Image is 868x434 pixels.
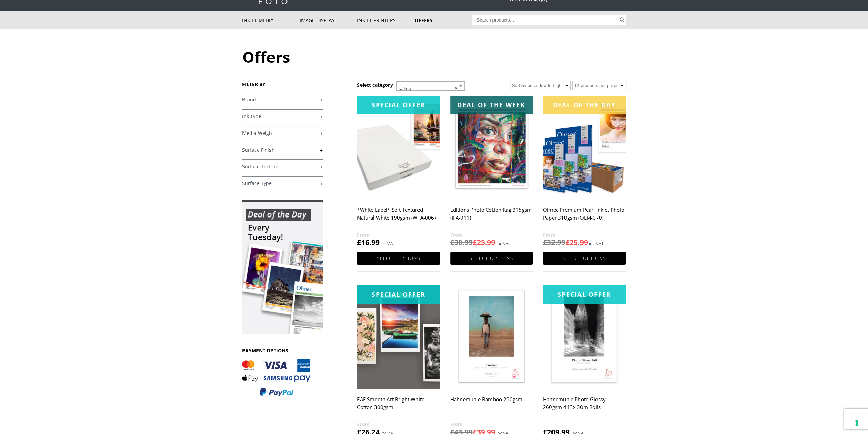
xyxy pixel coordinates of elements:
[450,238,454,247] span: £
[543,96,626,248] a: Deal of the day Olmec Premium Pearl Inkjet Photo Paper 310gsm (OLM-070) £32.99£25.99
[357,204,440,231] h2: *White Label* Soft Textured Natural White 190gsm (WFA-006)
[543,393,626,420] h2: Hahnemuhle Photo Glossy 260gsm 44″ x 30m Rolls
[450,96,533,248] a: Deal of the week Editions Photo Cotton Rag 315gsm (IFA-011) £30.99£25.99
[510,81,571,90] select: Shop order
[543,252,626,265] a: Select options for “Olmec Premium Pearl Inkjet Photo Paper 310gsm (OLM-070)”
[357,238,380,247] bdi: 16.99
[242,359,310,397] img: PAYMENT OPTIONS
[565,238,570,247] span: £
[450,238,473,247] bdi: 30.99
[242,347,323,354] h3: PAYMENT OPTIONS
[357,285,440,389] img: FAF Smooth Art Bright White Cotton 300gsm
[357,96,440,248] a: Special Offer*White Label* Soft Textured Natural White 190gsm (WFA-006) £16.99
[242,180,323,187] a: +
[242,11,300,29] a: Inkjet Media
[242,126,323,140] h4: Media Weight
[543,204,626,231] h2: Olmec Premium Pearl Inkjet Photo Paper 310gsm (OLM-070)
[242,46,626,67] h1: Offers
[242,81,323,87] h3: FILTER BY
[543,96,626,114] div: Deal of the day
[299,11,357,29] a: Image Display
[242,176,323,190] h4: Surface Type
[543,96,626,199] img: Olmec Premium Pearl Inkjet Photo Paper 310gsm (OLM-070)
[450,252,533,265] a: Select options for “Editions Photo Cotton Rag 315gsm (IFA-011)”
[450,96,533,199] img: Editions Photo Cotton Rag 315gsm (IFA-011)
[396,81,465,91] span: Offers
[242,97,323,103] a: +
[357,252,440,265] a: Select options for “*White Label* Soft Textured Natural White 190gsm (WFA-006)”
[565,238,588,247] bdi: 25.99
[450,204,533,231] h2: Editions Photo Cotton Rag 315gsm (IFA-011)
[357,393,440,420] h2: FAF Smooth Art Bright White Cotton 300gsm
[357,96,440,199] img: *White Label* Soft Textured Natural White 190gsm (WFA-006)
[242,130,323,137] a: +
[242,93,323,106] h4: Brand
[242,109,323,123] h4: Ink Type
[472,15,618,25] input: Search products…
[242,200,323,334] img: promo
[618,15,626,25] button: Search
[851,417,863,429] button: Your consent preferences for tracking technologies
[415,11,472,29] a: Offers
[473,238,477,247] span: £
[242,143,323,156] h4: Surface Finish
[450,393,533,420] h2: Hahnemuhle Bamboo 290gsm
[357,96,440,114] div: Special Offer
[455,84,457,93] span: ×
[242,159,323,173] h4: Surface Texture
[450,285,533,389] img: Hahnemuhle Bamboo 290gsm
[543,238,565,247] bdi: 32.99
[543,238,547,247] span: £
[357,238,361,247] span: £
[357,82,393,88] h3: Select category
[473,238,495,247] bdi: 25.99
[543,285,626,389] img: Hahnemuhle Photo Glossy 260gsm 44" x 30m Rolls
[357,285,440,304] div: Special Offer
[543,285,626,304] div: Special Offer
[242,113,323,120] a: +
[397,82,464,95] span: Offers
[242,147,323,153] a: +
[242,164,323,170] a: +
[450,96,533,114] div: Deal of the week
[357,11,415,29] a: Inkjet Printers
